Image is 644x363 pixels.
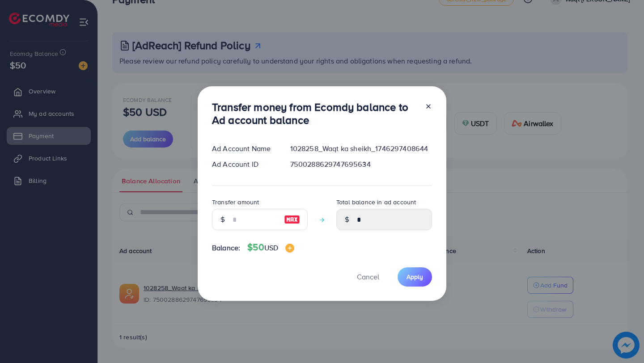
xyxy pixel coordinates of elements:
span: Balance: [212,243,240,253]
div: Ad Account ID [205,159,283,169]
div: Ad Account Name [205,144,283,154]
label: Total balance in ad account [336,198,416,207]
span: USD [264,243,278,253]
span: Apply [407,272,423,281]
button: Apply [398,267,432,287]
div: 7500288629747695634 [283,159,439,169]
img: image [284,214,300,225]
img: image [285,244,294,253]
span: Cancel [357,272,379,282]
h4: $50 [247,242,294,253]
button: Cancel [346,267,390,287]
label: Transfer amount [212,198,259,207]
div: 1028258_Waqt ka sheikh_1746297408644 [283,144,439,154]
h3: Transfer money from Ecomdy balance to Ad account balance [212,101,418,127]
